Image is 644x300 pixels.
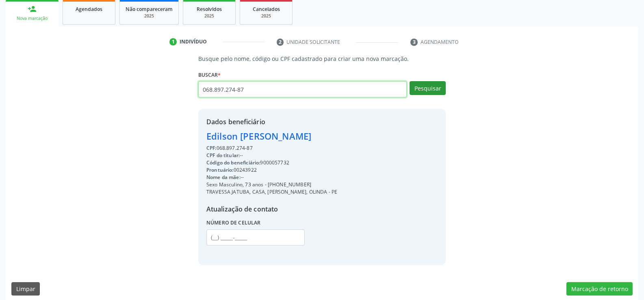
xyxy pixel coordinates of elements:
span: Não compareceram [126,6,173,13]
input: Busque por nome, código ou CPF [198,81,407,97]
div: 2025 [126,13,173,19]
div: Edilson [PERSON_NAME] [206,129,337,143]
div: 9000057732 [206,159,337,166]
div: Nova marcação [11,15,53,22]
span: Agendados [76,6,102,13]
span: CPF: [206,145,217,151]
label: Número de celular [206,217,261,229]
div: -- [206,174,337,181]
div: person_add [28,4,37,13]
div: -- [206,152,337,159]
div: 068.897.274-87 [206,145,337,152]
div: 1 [169,38,177,45]
div: TRAVESSA JATUBA, CASA, [PERSON_NAME], OLINDA - PE [206,188,337,196]
div: 2025 [189,13,230,19]
div: Indivíduo [180,38,207,45]
label: Buscar [198,69,221,81]
div: 2025 [246,13,286,19]
span: Cancelados [253,6,280,13]
div: Sexo Masculino, 73 anos - [PHONE_NUMBER] [206,181,337,188]
span: Prontuário: [206,166,234,173]
div: Atualização de contato [206,204,337,214]
button: Marcação de retorno [566,282,633,296]
button: Pesquisar [410,81,446,95]
input: (__) _____-_____ [206,229,305,246]
div: Dados beneficiário [206,117,337,127]
span: CPF do titular: [206,152,240,159]
span: Nome da mãe: [206,174,241,181]
div: 00243922 [206,166,337,174]
p: Busque pelo nome, código ou CPF cadastrado para criar uma nova marcação. [198,54,446,63]
button: Limpar [11,282,40,296]
span: Resolvidos [197,6,222,13]
span: Código do beneficiário: [206,159,260,166]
